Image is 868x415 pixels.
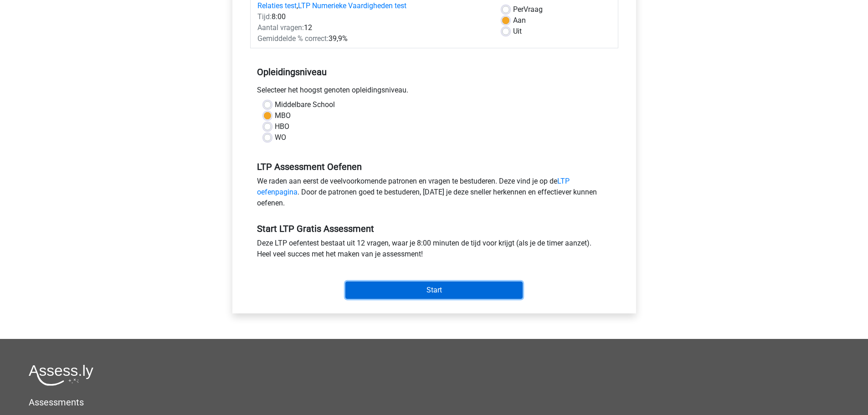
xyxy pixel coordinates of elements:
[513,15,526,26] label: Aan
[29,397,839,408] h5: Assessments
[513,5,524,14] span: Per
[275,110,291,121] label: MBO
[513,4,543,15] label: Vraag
[275,121,289,132] label: HBO
[257,12,272,21] span: Tijd:
[251,22,495,33] div: 12
[250,176,618,212] div: We raden aan eerst de veelvoorkomende patronen en vragen te bestuderen. Deze vind je op de . Door...
[513,26,522,37] label: Uit
[275,132,286,143] label: WO
[257,161,611,172] h5: LTP Assessment Oefenen
[275,99,335,110] label: Middelbare School
[345,282,523,299] input: Start
[257,63,611,81] h5: Opleidingsniveau
[250,85,618,99] div: Selecteer het hoogst genoten opleidingsniveau.
[257,223,611,234] h5: Start LTP Gratis Assessment
[257,23,304,32] span: Aantal vragen:
[257,34,329,43] span: Gemiddelde % correct:
[251,11,495,22] div: 8:00
[251,33,495,44] div: 39,9%
[250,238,618,263] div: Deze LTP oefentest bestaat uit 12 vragen, waar je 8:00 minuten de tijd voor krijgt (als je de tim...
[298,1,406,10] a: LTP Numerieke Vaardigheden test
[29,364,93,386] img: Assessly logo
